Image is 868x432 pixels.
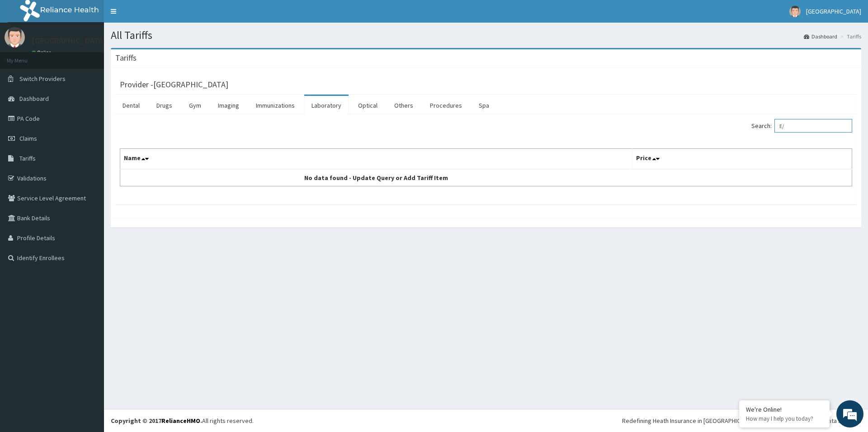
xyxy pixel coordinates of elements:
a: Optical [351,96,385,115]
span: Dashboard [19,95,49,103]
h1: All Tariffs [111,29,861,41]
span: Tariffs [19,154,36,162]
div: Redefining Heath Insurance in [GEOGRAPHIC_DATA] using Telemedicine and Data Science! [622,416,861,425]
img: User Image [789,6,801,17]
img: User Image [5,27,25,47]
a: Laboratory [304,96,349,115]
li: Tariffs [838,33,861,40]
a: Dashboard [804,33,837,40]
footer: All rights reserved. [104,409,868,432]
p: How may I help you today? [746,415,823,423]
span: Claims [19,134,37,142]
div: Chat with us now [47,51,152,62]
div: Minimize live chat window [148,5,170,26]
a: Immunizations [249,96,302,115]
a: Gym [182,96,208,115]
p: [GEOGRAPHIC_DATA] [32,37,106,45]
strong: Copyright © 2017 . [111,417,202,425]
label: Search: [751,119,852,133]
a: Procedures [423,96,469,115]
span: [GEOGRAPHIC_DATA] [806,7,861,15]
div: We're Online! [746,405,823,413]
a: Others [387,96,420,115]
a: Imaging [211,96,246,115]
h3: Tariffs [115,54,137,62]
a: Drugs [149,96,179,115]
a: RelianceHMO [161,417,200,425]
textarea: Type your message and hit 'Enter' [5,247,172,279]
span: Switch Providers [19,75,66,83]
a: Online [32,49,53,56]
h3: Provider - [GEOGRAPHIC_DATA] [120,81,228,89]
input: Search: [774,119,852,133]
td: No data found - Update Query or Add Tariff Item [120,169,632,186]
img: d_794563401_company_1708531726252_794563401 [17,45,37,68]
th: Name [120,149,632,170]
th: Price [632,149,852,170]
a: Spa [472,96,496,115]
a: Dental [115,96,147,115]
span: We're online! [52,114,125,205]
